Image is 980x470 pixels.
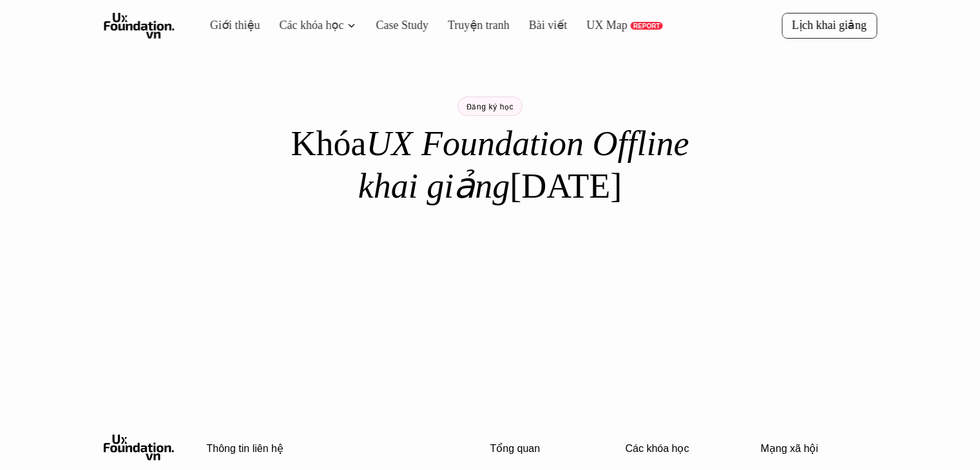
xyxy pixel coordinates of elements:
[360,120,696,207] em: UX Foundation Offline khai giảng
[210,18,258,33] a: Giới thiệu
[441,18,503,33] a: Truyện tranh
[620,22,649,30] a: REPORT
[371,18,422,33] a: Case Study
[626,441,742,453] p: Các khóa học
[277,18,339,33] a: Các khóa học
[622,22,646,30] p: REPORT
[761,441,877,453] p: Mạng xã hội
[233,232,748,328] iframe: Tally form
[796,18,867,33] p: Lịch khai giảng
[785,13,877,38] a: Lịch khai giảng
[523,18,557,33] a: Bài viết
[265,122,716,206] h1: Khóa [DATE]
[207,441,458,453] p: Thông tin liên hệ
[466,102,514,111] p: Đăng ký học
[490,441,606,453] p: Tổng quan
[576,18,617,33] a: UX Map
